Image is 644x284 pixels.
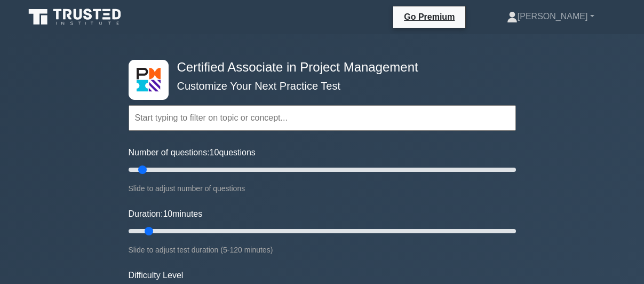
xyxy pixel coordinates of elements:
span: 10 [163,209,172,218]
a: Go Premium [397,10,461,23]
label: Number of questions: questions [129,146,256,159]
div: Slide to adjust test duration (5-120 minutes) [129,243,516,256]
div: Slide to adjust number of questions [129,182,516,195]
h4: Certified Associate in Project Management [173,60,464,75]
input: Start typing to filter on topic or concept... [129,105,516,131]
a: [PERSON_NAME] [481,6,620,27]
label: Duration: minutes [129,208,203,220]
label: Difficulty Level [129,269,184,282]
span: 10 [210,148,219,157]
